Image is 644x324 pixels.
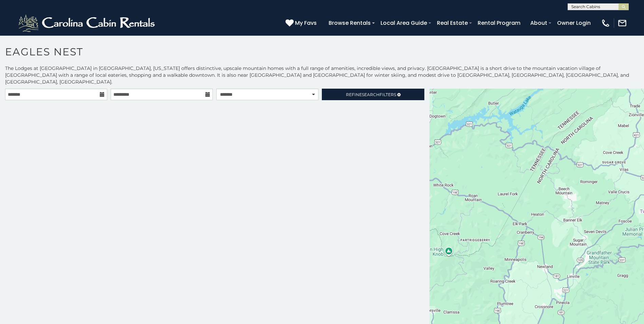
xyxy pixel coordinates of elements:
img: White-1-2.png [17,13,158,33]
a: About [527,17,551,29]
a: Owner Login [554,17,594,29]
span: Search [362,92,380,97]
span: My Favs [295,19,317,27]
img: phone-regular-white.png [601,18,610,28]
a: Rental Program [474,17,524,29]
a: Real Estate [434,17,471,29]
a: Local Area Guide [377,17,430,29]
img: mail-regular-white.png [618,18,627,28]
a: My Favs [286,19,318,28]
a: Browse Rentals [325,17,374,29]
span: Refine Filters [346,92,396,97]
a: RefineSearchFilters [322,89,424,100]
